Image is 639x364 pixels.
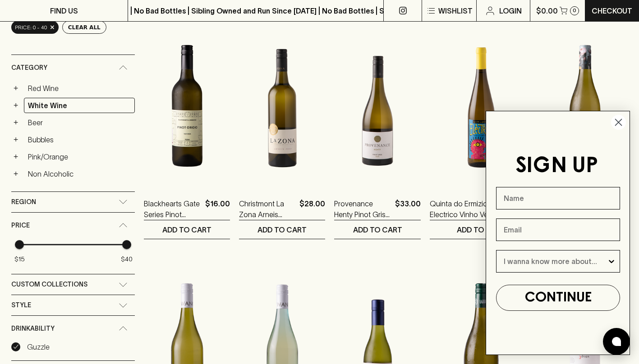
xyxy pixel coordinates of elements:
[239,27,325,185] img: Christmont La Zona Arneis 2023
[499,5,522,16] p: Login
[11,274,135,295] div: Custom Collections
[11,135,20,144] button: +
[496,187,620,209] input: Name
[430,198,505,220] a: Quinta do Ermizio Electrico Vinho Verde 2022
[536,5,558,16] p: $0.00
[515,156,598,177] span: SIGN UP
[11,62,47,73] span: Category
[24,98,135,113] a: White Wine
[121,255,133,263] span: $40
[15,23,47,32] span: price: 0 - 40
[11,220,30,231] span: Price
[24,132,135,147] a: Bubbles
[573,8,576,13] p: 0
[11,213,135,238] div: Price
[11,84,20,93] button: +
[11,101,20,110] button: +
[11,316,135,341] div: Drinkability
[24,149,135,164] a: Pink/Orange
[477,102,639,364] div: FLYOUT Form
[11,118,20,127] button: +
[11,196,36,208] span: Region
[11,55,135,81] div: Category
[11,169,20,178] button: +
[144,198,202,220] a: Blackhearts Gate Series Pinot Grigio
[11,192,135,212] div: Region
[11,323,55,334] span: Drinkability
[11,279,87,290] span: Custom Collections
[257,224,307,235] p: ADD TO CART
[50,23,55,32] span: ×
[24,81,135,96] a: Red Wine
[542,27,628,185] img: Tread Softly Pinot Grigio 2023
[334,27,421,185] img: Provenance Henty Pinot Gris 2023
[11,295,135,315] div: Style
[607,250,616,272] button: Show Options
[334,198,391,220] a: Provenance Henty Pinot Gris 2023
[11,300,31,311] span: Style
[62,21,106,34] button: Clear All
[430,27,533,185] img: Quinta do Ermizio Electrico Vinho Verde 2022
[50,5,78,16] p: FIND US
[353,224,402,235] p: ADD TO CART
[239,220,325,239] button: ADD TO CART
[239,198,296,220] a: Christmont La Zona Arneis 2023
[299,198,325,220] p: $28.00
[592,5,632,16] p: Checkout
[612,337,621,346] img: bubble-icon
[496,285,620,311] button: CONTINUE
[144,220,230,239] button: ADD TO CART
[395,198,421,220] p: $33.00
[438,5,473,16] p: Wishlist
[496,218,620,241] input: Email
[457,224,506,235] p: ADD TO CART
[27,341,50,352] p: Guzzle
[24,166,135,182] a: Non Alcoholic
[11,152,20,161] button: +
[14,255,25,263] span: $15
[144,27,230,185] img: Blackhearts Gate Series Pinot Grigio
[611,114,626,130] button: Close dialog
[504,250,607,272] input: I wanna know more about...
[430,220,533,239] button: ADD TO CART
[24,115,135,130] a: Beer
[162,224,211,235] p: ADD TO CART
[334,220,421,239] button: ADD TO CART
[205,198,230,220] p: $16.00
